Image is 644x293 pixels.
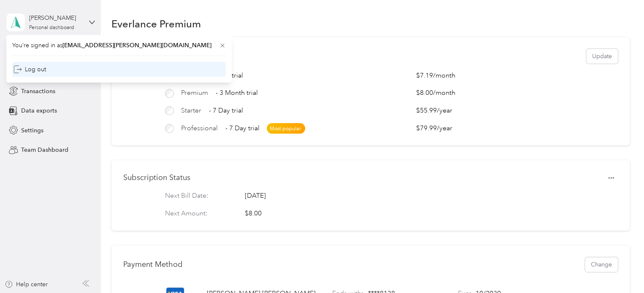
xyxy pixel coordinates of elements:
[585,257,618,272] button: Change
[12,41,226,50] span: You’re signed in as
[111,19,201,28] h1: Everlance Premium
[165,191,230,201] p: Next Bill Date:
[29,13,82,22] div: [PERSON_NAME]
[62,42,211,49] span: [EMAIL_ADDRESS][PERSON_NAME][DOMAIN_NAME]
[586,49,618,64] button: Update
[165,209,230,219] p: Next Amount:
[181,106,201,116] span: Starter
[216,88,258,98] span: - 3 Month trial
[597,246,644,293] iframe: Everlance-gr Chat Button Frame
[225,124,260,134] span: - 7 Day trial
[181,88,208,98] span: Premium
[14,65,46,74] div: Log out
[245,191,266,201] span: [DATE]
[123,260,183,269] h1: Payment Method
[21,87,55,96] span: Transactions
[267,123,305,134] span: Most popular
[416,88,462,98] span: $8.00 / month
[21,126,43,135] span: Settings
[416,71,462,81] span: $7.19 / month
[29,25,74,30] div: Personal dashboard
[245,209,262,219] div: $8.00
[416,106,462,116] span: $55.99 / year
[181,124,218,134] span: Professional
[21,145,68,154] span: Team Dashboard
[5,280,48,289] button: Help center
[123,173,190,182] h1: Subscription Status
[209,106,243,116] span: - 7 Day trial
[416,124,462,134] span: $79.99 / year
[21,106,57,115] span: Data exports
